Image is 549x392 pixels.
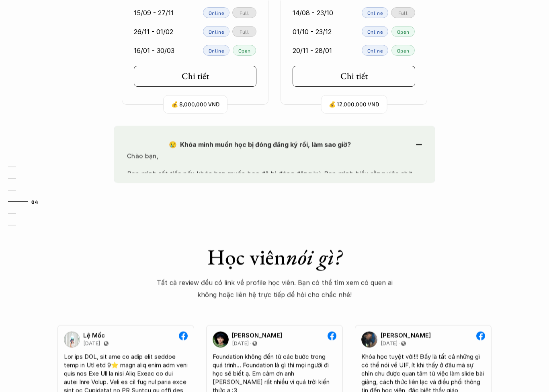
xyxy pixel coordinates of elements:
p: [PERSON_NAME] [381,332,431,339]
p: [PERSON_NAME] [232,332,282,339]
strong: 04 [31,199,38,205]
p: 15/09 - 27/11 [134,7,174,19]
p: [DATE] [232,341,249,347]
p: Chào bạn, [127,151,422,162]
p: Full [240,29,249,35]
h5: Chi tiết [182,71,209,81]
p: Bọn mình rất tiếc nếu khóa bạn muốn học đã bị đóng đăng ký. Bọn mình hiểu rằng việc chờ đợi quá l... [127,169,422,213]
a: Chi tiết [134,66,256,87]
strong: 😢 Khóa mình muốn học bị đóng đăng ký rồi, làm sao giờ? [169,141,351,149]
p: 20/11 - 28/01 [293,45,332,57]
p: 26/11 - 01/02 [134,26,173,38]
p: Open [397,48,409,53]
h1: Học viên [156,244,393,270]
h5: Chi tiết [340,71,368,81]
p: 💰 12,000,000 VND [329,99,379,110]
p: Open [238,48,250,53]
p: [DATE] [381,341,397,347]
p: Full [398,10,408,16]
p: Online [367,29,383,35]
a: Chi tiết [293,66,415,87]
p: Tất cả review đều có link về profile học viên. Bạn có thể tìm xem có quen ai không hoặc liên hệ t... [156,276,393,301]
p: Online [209,29,224,35]
p: Full [240,10,249,16]
p: 01/10 - 23/12 [293,26,332,38]
p: Open [397,29,409,35]
p: Online [209,10,224,16]
p: 16/01 - 30/03 [134,45,174,57]
p: Online [367,10,383,16]
p: 14/08 - 23/10 [293,7,333,19]
em: nói gì? [286,243,342,271]
p: Lệ Mốc [83,332,105,339]
p: 💰 8,000,000 VND [171,99,219,110]
p: [DATE] [83,341,100,347]
p: Online [209,48,224,53]
p: Online [367,48,383,53]
a: 04 [8,197,46,207]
